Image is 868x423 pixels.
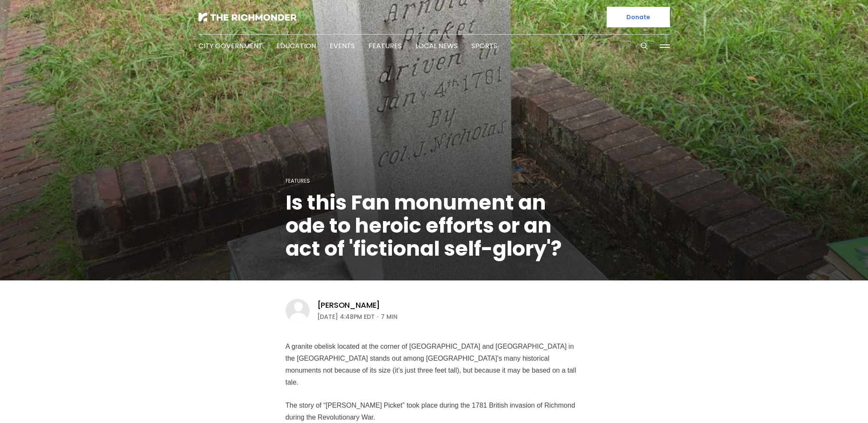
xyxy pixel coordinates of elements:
time: [DATE] 4:48PM EDT [317,312,375,322]
a: Local News [415,41,458,51]
iframe: portal-trigger [796,381,868,423]
button: Search this site [638,40,651,53]
p: A granite obelisk located at the corner of [GEOGRAPHIC_DATA] and [GEOGRAPHIC_DATA] in the [GEOGRA... [286,341,583,376]
a: Events [330,41,355,51]
a: Features [368,41,402,51]
img: The Richmonder [199,13,297,21]
a: Features [286,177,310,184]
a: Education [276,41,316,51]
h1: Is this Fan monument an ode to heroic efforts or an act of 'fictional self-glory'? [286,191,583,260]
a: [PERSON_NAME] [317,300,380,310]
p: The story of “[PERSON_NAME] Picket” took place during the 1781 British invasion of Richmond durin... [286,388,583,411]
span: 7 min [381,312,397,322]
a: City Government [199,41,263,51]
a: Donate [607,7,670,27]
a: Sports [471,41,497,51]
